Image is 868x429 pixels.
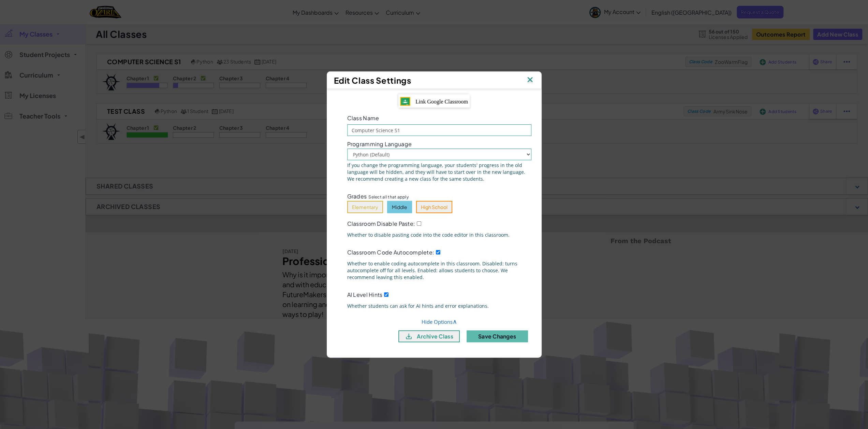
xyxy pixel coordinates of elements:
button: High School [416,201,452,213]
span: Whether to disable pasting code into the code editor in this classroom. [347,232,531,238]
span: Whether students can ask for AI hints and error explanations. [347,303,531,309]
span: Classroom Disable Paste: [347,220,415,227]
span: Programming Language [347,141,412,147]
span: Select all that apply [368,194,409,200]
span: Whether to enable coding autocomplete in this classroom. Disabled: turns autocomplete off for all... [347,260,531,281]
img: IconGoogleClassroom.svg [400,97,410,106]
a: Hide Options [422,318,457,325]
span: Class Name [347,114,379,122]
img: IconClose.svg [526,75,534,85]
button: Elementary [347,201,383,213]
span: Edit Class Settings [334,75,411,85]
span: AI Level Hints [347,291,383,298]
span: Grades [347,193,367,200]
span: ∧ [453,317,457,326]
button: Middle [387,201,412,213]
span: If you change the programming language, your students' progress in the old language will be hidde... [347,162,531,182]
span: Link Google Classroom [415,99,468,105]
span: Classroom Code Autocomplete: [347,249,435,256]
